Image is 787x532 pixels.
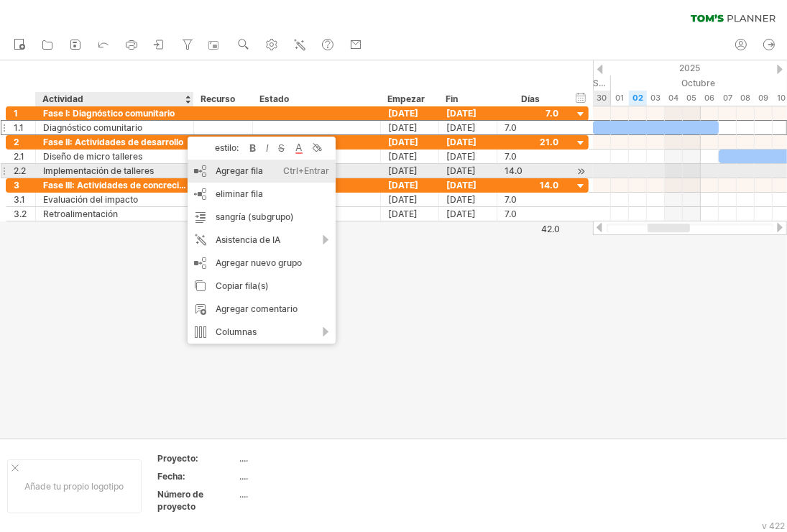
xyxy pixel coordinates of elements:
[505,193,558,206] div: 7.0
[439,164,497,178] div: [DATE]
[439,106,497,120] div: [DATE]
[43,121,186,134] div: Diagnóstico comunitario
[593,91,611,106] div: Tuesday, 30 September 2025
[505,164,558,178] div: 14.0
[14,178,35,192] div: 3
[665,91,683,106] div: Saturday, 4 October 2025
[239,452,360,464] div: ....
[42,92,185,106] div: Actividad
[505,207,558,221] div: 7.0
[43,193,186,206] div: Evaluación del impacto
[439,178,497,192] div: [DATE]
[239,488,360,500] div: ....
[439,121,497,134] div: [DATE]
[188,229,336,252] div: Asistencia de IA
[14,150,35,163] div: 2.1
[381,164,439,178] div: [DATE]
[381,106,439,120] div: [DATE]
[14,135,35,149] div: 2
[505,121,558,134] div: 7.0
[14,106,35,120] div: 1
[381,150,439,163] div: [DATE]
[497,92,565,106] div: Días
[439,150,497,163] div: [DATE]
[188,275,336,298] div: Copiar fila(s)
[701,91,719,106] div: Monday, 6 October 2025
[719,91,737,106] div: Tuesday, 7 October 2025
[647,91,665,106] div: Friday, 3 October 2025
[283,160,329,183] div: Ctrl+Entrar
[762,520,785,531] div: v 422
[683,91,701,106] div: Sunday, 5 October 2025
[387,92,431,106] div: Empezar
[43,106,186,120] div: Fase I: Diagnóstico comunitario
[188,252,336,275] div: Agregar nuevo grupo
[239,470,360,482] div: ....
[439,193,497,206] div: [DATE]
[43,207,186,221] div: Retroalimentación
[14,207,35,221] div: 3.2
[216,188,263,199] span: eliminar fila
[157,452,236,464] div: Proyecto:
[43,135,186,149] div: Fase II: Actividades de desarrollo
[14,121,35,134] div: 1.1
[157,488,236,513] div: Número de proyecto
[439,135,497,149] div: [DATE]
[381,135,439,149] div: [DATE]
[216,211,294,222] font: sangría (subgrupo)
[439,207,497,221] div: [DATE]
[43,150,186,163] div: Diseño de micro talleres
[259,92,372,106] div: Estado
[574,164,588,179] div: scroll to activity
[381,193,439,206] div: [DATE]
[381,178,439,192] div: [DATE]
[157,470,236,482] div: Fecha:
[25,481,124,492] font: Añade tu propio logotipo
[611,91,629,106] div: Wednesday, 1 October 2025
[201,92,244,106] div: Recurso
[188,298,336,321] div: Agregar comentario
[755,91,773,106] div: Thursday, 9 October 2025
[43,164,186,178] div: Implementación de talleres
[381,207,439,221] div: [DATE]
[505,150,558,163] div: 7.0
[14,164,35,178] div: 2.2
[188,321,336,344] div: Columnas
[446,92,489,106] div: Fin
[14,193,35,206] div: 3.1
[629,91,647,106] div: Thursday, 2 October 2025
[381,121,439,134] div: [DATE]
[216,165,263,176] font: Agregar fila
[43,178,186,192] div: Fase III: Actividades de concreción
[193,142,246,153] div: estilo:
[498,224,560,234] div: 42.0
[737,91,755,106] div: Wednesday, 8 October 2025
